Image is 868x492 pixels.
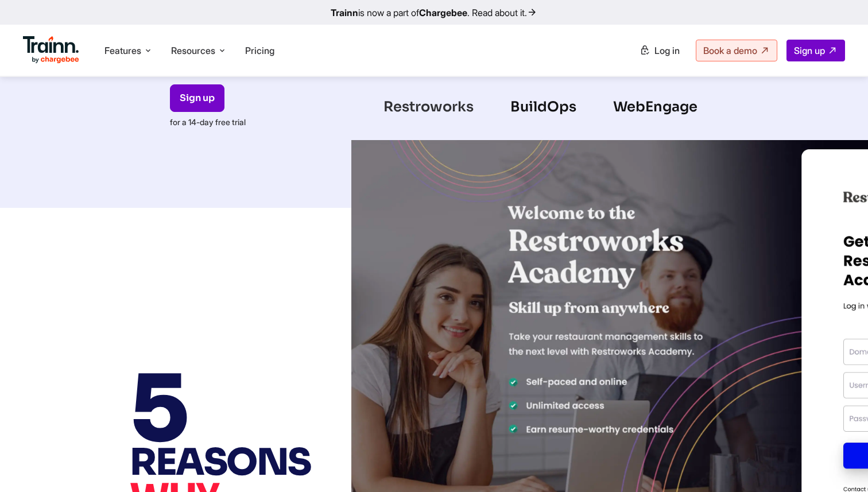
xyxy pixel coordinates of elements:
[794,45,825,56] span: Sign up
[130,392,773,427] span: 5
[365,91,492,117] div: Restroworks
[703,45,757,56] span: Book a demo
[696,40,777,61] a: Book a demo
[23,36,79,64] img: Trainn Logo
[104,44,141,57] span: Features
[786,40,845,61] a: Sign up
[170,84,224,112] a: Sign up
[595,91,716,117] div: WebEngage
[633,40,687,61] a: Log in
[130,445,773,480] span: REASONS
[170,84,698,128] div: for a 14-day free trial
[492,91,595,117] div: BuildOps
[245,45,274,56] a: Pricing
[331,7,358,18] b: Trainn
[419,7,467,18] b: Chargebee
[811,437,868,492] iframe: Chat Widget
[171,44,215,57] span: Resources
[654,45,680,56] span: Log in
